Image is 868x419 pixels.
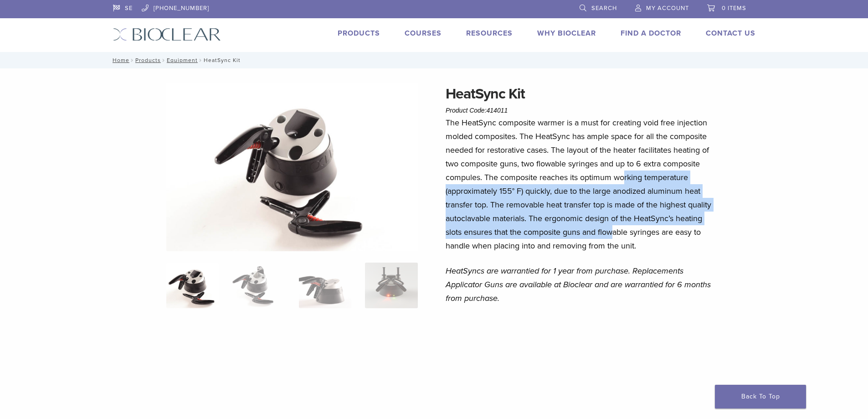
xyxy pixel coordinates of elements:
[537,29,596,38] a: Why Bioclear
[446,116,714,253] p: The HeatSync composite warmer is a must for creating void free injection molded composites. The H...
[106,52,762,68] nav: HeatSync Kit
[405,29,442,38] a: Courses
[129,58,135,62] span: /
[466,29,513,38] a: Resources
[161,58,167,62] span: /
[446,266,711,303] em: HeatSyncs are warrantied for 1 year from purchase. Replacements Applicator Guns are available at ...
[446,107,508,114] span: Product Code:
[299,263,351,308] img: HeatSync Kit - Image 3
[113,28,221,41] img: Bioclear
[338,29,380,38] a: Products
[167,57,198,63] a: Equipment
[232,263,285,308] img: HeatSync Kit - Image 2
[706,29,755,38] a: Contact Us
[135,57,161,63] a: Products
[166,263,219,308] img: HeatSync-Kit-4-324x324.jpg
[722,5,746,12] span: 0 items
[591,5,617,12] span: Search
[198,58,204,62] span: /
[487,107,508,114] span: 414011
[621,29,681,38] a: Find A Doctor
[110,57,129,63] a: Home
[446,83,714,105] h1: HeatSync Kit
[646,5,689,12] span: My Account
[365,263,417,308] img: HeatSync Kit - Image 4
[715,385,806,409] a: Back To Top
[166,83,418,251] img: HeatSync Kit-4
